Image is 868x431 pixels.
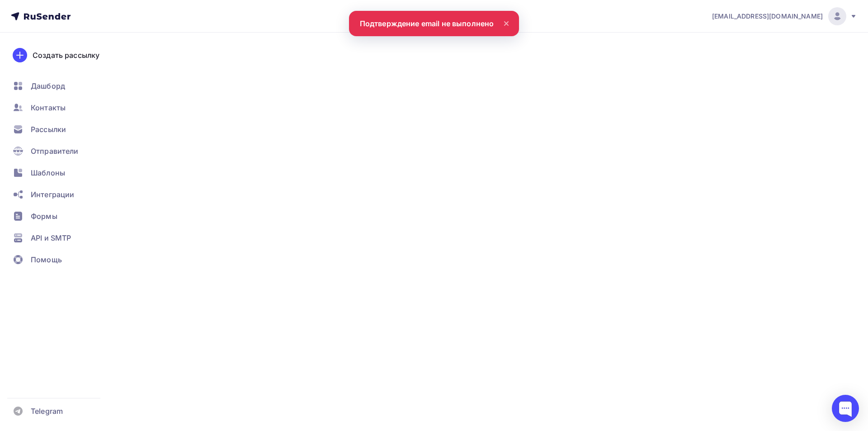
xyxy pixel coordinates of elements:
[712,12,823,21] span: [EMAIL_ADDRESS][DOMAIN_NAME]
[31,254,62,265] span: Помощь
[31,232,71,243] span: API и SMTP
[31,102,66,113] span: Контакты
[7,164,115,182] a: Шаблоны
[7,99,115,117] a: Контакты
[31,146,79,156] span: Отправители
[31,406,63,417] span: Telegram
[31,167,65,178] span: Шаблоны
[31,211,57,222] span: Формы
[7,207,115,225] a: Формы
[31,124,66,135] span: Рассылки
[7,77,115,95] a: Дашборд
[7,142,115,160] a: Отправители
[712,7,857,25] a: [EMAIL_ADDRESS][DOMAIN_NAME]
[33,50,99,61] div: Создать рассылку
[7,120,115,138] a: Рассылки
[31,189,74,200] span: Интеграции
[31,81,65,91] span: Дашборд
